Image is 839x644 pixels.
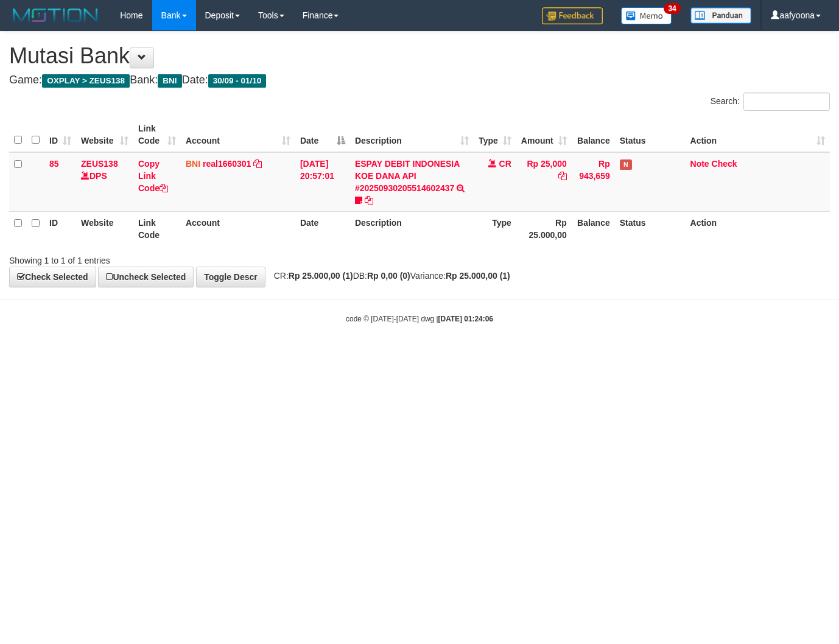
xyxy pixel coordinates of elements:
[253,159,262,169] a: Copy real1660301 to clipboard
[686,211,830,246] th: Action
[133,211,181,246] th: Link Code
[516,117,572,152] th: Amount: activate to sort column ascending
[9,6,102,24] img: MOTION_logo.png
[295,152,350,212] td: [DATE] 20:57:01
[365,195,373,205] a: Copy ESPAY DEBIT INDONESIA KOE DANA API #20250930205514602437 to clipboard
[474,211,516,246] th: Type
[76,211,133,246] th: Website
[76,117,133,152] th: Website: activate to sort column ascending
[711,93,830,111] label: Search:
[664,3,680,14] span: 34
[743,93,830,111] input: Search:
[350,211,474,246] th: Description
[44,117,76,152] th: ID: activate to sort column ascending
[289,271,353,281] strong: Rp 25.000,00 (1)
[44,211,76,246] th: ID
[9,44,830,68] h1: Mutasi Bank
[49,159,59,169] span: 85
[181,211,295,246] th: Account
[346,315,493,323] small: code © [DATE]-[DATE] dwg |
[9,74,830,86] h4: Game: Bank: Date:
[350,117,474,152] th: Description: activate to sort column ascending
[446,271,510,281] strong: Rp 25.000,00 (1)
[615,211,686,246] th: Status
[474,117,516,152] th: Type: activate to sort column ascending
[558,171,567,181] a: Copy Rp 25,000 to clipboard
[499,159,511,169] span: CR
[158,74,181,88] span: BNI
[42,74,130,88] span: OXPLAY > ZEUS138
[196,267,265,287] a: Toggle Descr
[9,250,340,267] div: Showing 1 to 1 of 1 entries
[181,117,295,152] th: Account: activate to sort column ascending
[572,152,615,212] td: Rp 943,659
[208,74,267,88] span: 30/09 - 01/10
[186,159,200,169] span: BNI
[98,267,194,287] a: Uncheck Selected
[686,117,830,152] th: Action: activate to sort column ascending
[81,159,118,169] a: ZEUS138
[438,315,493,323] strong: [DATE] 01:24:06
[690,159,709,169] a: Note
[203,159,251,169] a: real1660301
[295,211,350,246] th: Date
[542,7,603,24] img: Feedback.jpg
[268,271,510,281] span: CR: DB: Variance:
[355,159,460,193] a: ESPAY DEBIT INDONESIA KOE DANA API #20250930205514602437
[367,271,410,281] strong: Rp 0,00 (0)
[615,117,686,152] th: Status
[76,152,133,212] td: DPS
[620,159,632,170] span: Has Note
[133,117,181,152] th: Link Code: activate to sort column ascending
[572,211,615,246] th: Balance
[9,267,96,287] a: Check Selected
[572,117,615,152] th: Balance
[621,7,672,24] img: Button%20Memo.svg
[295,117,350,152] th: Date: activate to sort column descending
[516,211,572,246] th: Rp 25.000,00
[516,152,572,212] td: Rp 25,000
[138,159,168,193] a: Copy Link Code
[712,159,737,169] a: Check
[690,7,751,24] img: panduan.png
